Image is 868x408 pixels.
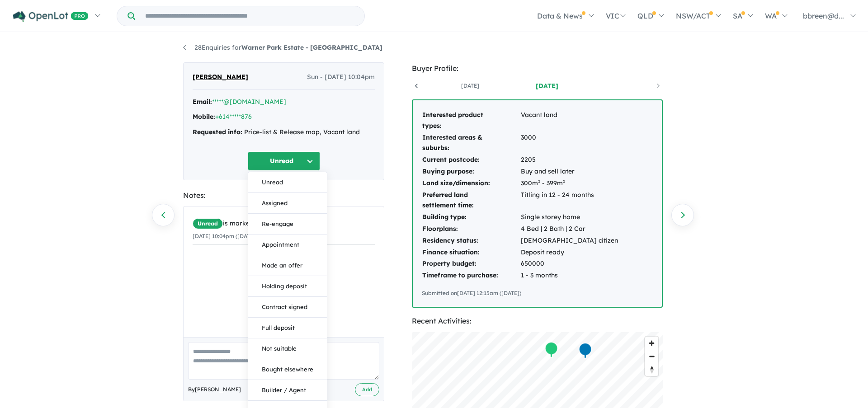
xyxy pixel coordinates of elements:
button: Full deposit [248,318,327,338]
button: Bought elsewhere [248,359,327,380]
img: Openlot PRO Logo White [13,11,89,22]
strong: Requested info: [193,128,242,136]
a: [DATE] [509,81,585,90]
span: Unread [193,218,223,229]
a: [DATE] [432,81,509,90]
div: Notes: [183,189,384,202]
td: 2205 [520,154,618,166]
span: By [PERSON_NAME] [188,385,241,394]
td: 1 - 3 months [520,270,618,281]
td: Current postcode: [422,154,520,166]
div: Price-list & Release map, Vacant land [193,127,375,138]
td: 3000 [520,132,618,155]
strong: Mobile: [193,113,215,121]
td: 650000 [520,258,618,270]
div: Submitted on [DATE] 12:15am ([DATE]) [422,289,653,298]
td: Land size/dimension: [422,178,520,189]
div: Buyer Profile: [412,62,663,75]
td: Preferred land settlement time: [422,189,520,212]
button: Holding deposit [248,276,327,297]
button: Reset bearing to north [645,363,658,376]
td: Finance situation: [422,247,520,258]
button: Zoom out [645,350,658,363]
td: Buy and sell later [520,166,618,178]
td: Residency status: [422,235,520,247]
td: Vacant land [520,109,618,132]
td: 300m² - 399m² [520,178,618,189]
span: Zoom out [645,350,658,363]
td: Buying purpose: [422,166,520,178]
div: Recent Activities: [412,315,663,327]
input: Try estate name, suburb, builder or developer [137,6,363,26]
td: Floorplans: [422,223,520,235]
div: Map marker [579,342,592,359]
td: Titling in 12 - 24 months [520,189,618,212]
a: 28Enquiries forWarner Park Estate - [GEOGRAPHIC_DATA] [183,43,382,52]
span: [PERSON_NAME] [193,72,248,83]
div: Map marker [545,342,558,358]
button: Builder / Agent [248,380,327,401]
button: Add [355,383,379,396]
span: bbreen@d... [803,11,844,20]
td: 4 Bed | 2 Bath | 2 Car [520,223,618,235]
button: Contract signed [248,297,327,318]
td: Timeframe to purchase: [422,270,520,281]
nav: breadcrumb [183,42,685,53]
button: Assigned [248,193,327,214]
button: Unread [248,151,320,171]
strong: Email: [193,98,212,106]
button: Unread [248,172,327,193]
span: Sun - [DATE] 10:04pm [307,72,375,83]
td: Interested areas & suburbs: [422,132,520,155]
td: Interested product types: [422,109,520,132]
small: [DATE] 10:04pm ([DATE]) [193,233,257,239]
button: Not suitable [248,338,327,359]
strong: Warner Park Estate - [GEOGRAPHIC_DATA] [241,43,382,52]
td: [DEMOGRAPHIC_DATA] citizen [520,235,618,247]
td: Single storey home [520,211,618,223]
div: is marked. [193,218,375,229]
td: Building type: [422,211,520,223]
td: Property budget: [422,258,520,270]
button: Re-engage [248,214,327,234]
button: Zoom in [645,337,658,350]
button: Made an offer [248,255,327,276]
td: Deposit ready [520,247,618,258]
button: Appointment [248,234,327,255]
